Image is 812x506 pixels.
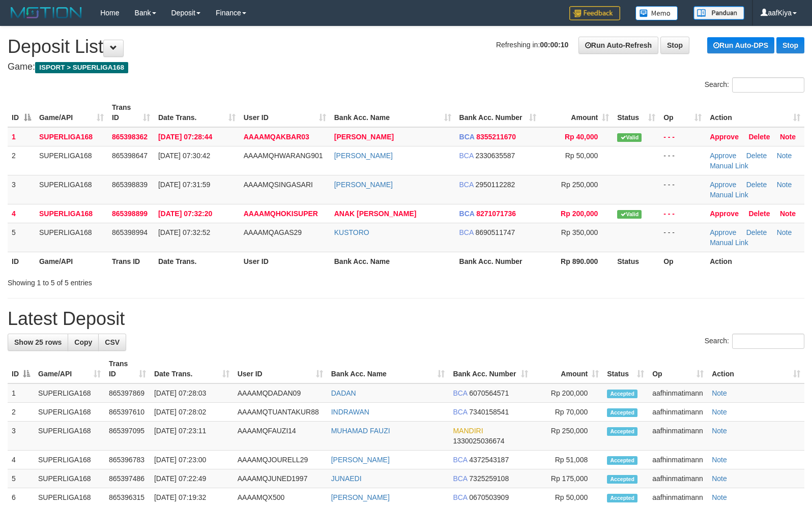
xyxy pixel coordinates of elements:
[705,334,804,349] label: Search:
[732,77,804,93] input: Search:
[565,152,598,160] span: Rp 50,000
[8,252,35,271] th: ID
[330,252,455,271] th: Bank Acc. Name
[712,474,727,483] a: Note
[105,354,150,383] th: Trans ID: activate to sort column ascending
[648,451,708,469] td: aafhinmatimann
[710,133,739,141] a: Approve
[455,252,541,271] th: Bank Acc. Number
[777,152,792,160] a: Note
[331,408,369,416] a: INDRAWAN
[234,469,327,488] td: AAAAMQJUNED1997
[532,469,603,488] td: Rp 175,000
[648,422,708,451] td: aafhinmatimann
[8,334,68,351] a: Show 25 rows
[158,228,210,236] span: [DATE] 07:32:52
[635,6,678,20] img: Button%20Memo.svg
[578,37,658,54] a: Run Auto-Refresh
[244,133,309,141] span: AAAAMQAKBAR03
[469,408,509,416] span: Copy 7340158541 to clipboard
[8,383,34,403] td: 1
[34,422,105,451] td: SUPERLIGA168
[74,338,92,346] span: Copy
[710,228,736,236] a: Approve
[706,252,804,271] th: Action
[540,252,613,271] th: Rp 890.000
[565,133,598,141] span: Rp 40,000
[244,152,323,160] span: AAAAMQHWARANG901
[8,354,34,383] th: ID: activate to sort column descending
[659,127,706,146] td: - - -
[780,210,796,218] a: Note
[35,98,108,127] th: Game/API: activate to sort column ascending
[150,403,234,422] td: [DATE] 07:28:02
[150,354,234,383] th: Date Trans.: activate to sort column ascending
[105,338,120,346] span: CSV
[540,98,613,127] th: Amount: activate to sort column ascending
[334,133,394,141] a: [PERSON_NAME]
[35,62,128,73] span: ISPORT > SUPERLIGA168
[8,127,35,146] td: 1
[561,181,598,189] span: Rp 250,000
[8,37,804,57] h1: Deposit List
[8,98,35,127] th: ID: activate to sort column descending
[708,354,804,383] th: Action: activate to sort column ascending
[8,274,331,288] div: Showing 1 to 5 of 5 entries
[334,210,417,218] a: ANAK [PERSON_NAME]
[8,5,85,20] img: MOTION_logo.png
[496,41,568,49] span: Refreshing in:
[710,162,748,170] a: Manual Link
[244,181,313,189] span: AAAAMQSINGASARI
[35,175,108,204] td: SUPERLIGA168
[8,223,35,252] td: 5
[617,133,642,142] span: Valid transaction
[659,98,706,127] th: Op: activate to sort column ascending
[234,451,327,469] td: AAAAMQJOURELL29
[8,451,34,469] td: 4
[8,146,35,175] td: 2
[475,152,515,160] span: Copy 2330635587 to clipboard
[659,223,706,252] td: - - -
[712,456,727,464] a: Note
[532,383,603,403] td: Rp 200,000
[648,403,708,422] td: aafhinmatimann
[607,408,637,417] span: Accepted
[453,408,467,416] span: BCA
[532,451,603,469] td: Rp 51,008
[561,228,598,236] span: Rp 350,000
[8,422,34,451] td: 3
[453,427,483,435] span: MANDIRI
[776,37,804,53] a: Stop
[712,408,727,416] a: Note
[476,133,516,141] span: Copy 8355211670 to clipboard
[327,354,449,383] th: Bank Acc. Name: activate to sort column ascending
[459,133,475,141] span: BCA
[660,37,689,54] a: Stop
[112,228,148,236] span: 865398994
[244,210,318,218] span: AAAAMQHOKISUPER
[234,383,327,403] td: AAAAMQDADAN09
[607,494,637,502] span: Accepted
[98,334,126,351] a: CSV
[659,175,706,204] td: - - -
[14,338,62,346] span: Show 25 rows
[35,127,108,146] td: SUPERLIGA168
[8,175,35,204] td: 3
[712,493,727,501] a: Note
[613,252,659,271] th: Status
[234,354,327,383] th: User ID: activate to sort column ascending
[459,228,474,236] span: BCA
[8,403,34,422] td: 2
[607,427,637,436] span: Accepted
[234,422,327,451] td: AAAAMQFAUZI14
[331,474,362,483] a: JUNAEDI
[334,181,393,189] a: [PERSON_NAME]
[561,210,598,218] span: Rp 200,000
[746,152,767,160] a: Delete
[659,204,706,223] td: - - -
[449,354,532,383] th: Bank Acc. Number: activate to sort column ascending
[35,204,108,223] td: SUPERLIGA168
[8,204,35,223] td: 4
[35,223,108,252] td: SUPERLIGA168
[659,146,706,175] td: - - -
